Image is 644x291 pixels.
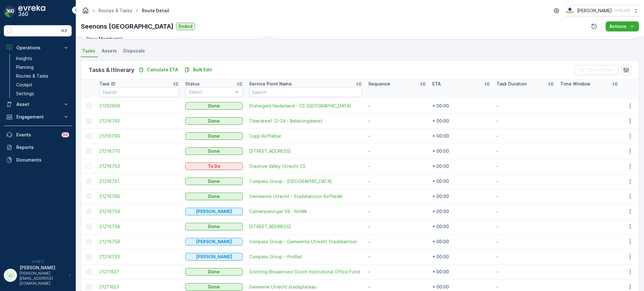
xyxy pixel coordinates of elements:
button: To Do [185,162,243,170]
p: Done [208,118,220,124]
td: - [365,113,429,129]
button: Done [185,102,243,110]
p: Sequence [368,81,390,87]
a: 21211627 [99,269,179,275]
button: Done [185,223,243,230]
span: Compass Group - [GEOGRAPHIC_DATA] [249,178,362,184]
p: Reports [16,144,69,151]
p: Done [208,133,220,139]
a: 21216759 [99,208,179,215]
p: Insights [16,55,32,62]
p: ETA [432,81,441,87]
a: Insights [14,54,72,63]
p: Clear Filters [587,67,615,73]
td: + 00:00 [429,234,493,249]
span: Disposals [123,48,145,54]
p: Routes & Tasks [16,73,48,79]
p: Done [208,148,220,154]
a: Routes & Tasks [98,8,132,13]
p: Asset [16,101,59,107]
button: Ended [176,23,195,30]
p: ⌘B [61,28,67,33]
a: Gemeene Utrecht stadsplateau [249,284,362,290]
td: - [493,113,558,129]
a: Documents [4,154,72,166]
span: 21216790 [99,133,179,139]
button: Geen Afval [185,208,243,215]
img: logo_dark-DEwI_e13.png [18,5,45,18]
td: + 00:00 [429,189,493,204]
button: Done [185,147,243,155]
img: basis-logo_rgb2x.png [565,7,575,14]
span: 21216760 [99,193,179,200]
td: - [365,98,429,113]
p: Ended [179,23,192,30]
div: Toggle Row Selected [86,118,91,124]
button: Done [185,283,243,291]
div: Toggle Row Selected [86,284,91,289]
a: 21216763 [99,163,179,169]
p: Cockpit [16,82,32,88]
a: Cockpit [14,80,72,89]
div: Toggle Row Selected [86,149,91,154]
button: Geen Afval [185,238,243,245]
td: - [365,219,429,234]
a: 21216758 [99,223,179,230]
td: - [365,234,429,249]
a: Cupp Koffiebar [249,133,362,139]
div: Toggle Row Selected [86,239,91,244]
a: 21216761 [99,178,179,184]
p: Documents [16,157,69,163]
td: - [493,264,558,279]
a: Events99 [4,129,72,141]
span: Stichting Bouwinvest Dutch Institutional Office Fund [249,269,362,275]
a: Creative Valley Utrecht CS [249,163,362,169]
td: + 00:00 [429,264,493,279]
td: - [493,249,558,264]
td: - [493,189,558,204]
td: + 00:00 [429,144,493,159]
span: 21216770 [99,148,179,154]
button: Clear Filters [575,65,619,75]
div: Toggle Row Selected [86,134,91,139]
td: - [365,264,429,279]
button: Calculate ETA [136,66,180,74]
button: Geen Afval [185,253,243,261]
a: Reports [4,141,72,154]
a: Compass Group - ProRail [249,254,362,260]
p: Actions [609,23,626,30]
td: - [493,159,558,174]
p: [PERSON_NAME] [196,208,232,215]
td: - [493,174,558,189]
td: - [493,219,558,234]
a: 21211623 [99,284,179,290]
button: Done [185,268,243,276]
a: 21216756 [99,239,179,245]
a: 21216753 [99,254,179,260]
span: Compass Group - Gemeente Utrecht Stadskantoor [249,239,362,245]
p: Done [208,269,220,275]
a: Compass Group - Kantoortoren Central Park Utrecht [249,178,362,184]
div: Toggle Row Selected [86,103,91,108]
a: Catherijnesingel 59 - NVWA [249,208,362,215]
p: Operations [16,45,59,51]
div: Toggle Row Selected [86,179,91,184]
div: Toggle Row Selected [86,209,91,214]
a: Tiberdreef 12-24 - Belastingdienst [249,118,362,124]
button: Done [185,178,243,185]
span: Route Detail [141,8,170,14]
p: Service Point Name [249,81,292,87]
a: Sint Jacobsstraat 200 - Belastingdienst [249,223,362,230]
p: Done [208,103,220,109]
td: + 00:00 [429,129,493,144]
span: Assets [102,48,117,54]
a: Sint Jacobsstraat 16 - Belastingdienst [249,148,362,154]
p: Engagement [16,114,59,120]
p: [PERSON_NAME] [196,239,232,245]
